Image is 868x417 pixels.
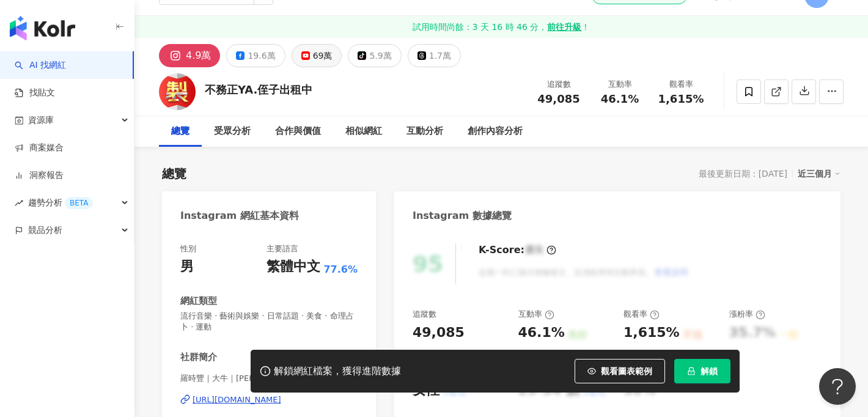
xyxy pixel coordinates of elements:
[575,359,665,383] button: 觀看圖表範例
[274,365,401,378] div: 解鎖網紅檔案，獲得進階數據
[171,124,189,139] div: 總覽
[15,199,23,207] span: rise
[369,47,391,64] div: 5.9萬
[413,323,465,342] div: 49,085
[535,78,582,90] div: 追蹤數
[429,47,451,64] div: 1.7萬
[267,243,298,254] div: 主要語言
[180,394,358,405] a: [URL][DOMAIN_NAME]
[413,309,436,320] div: 追蹤數
[623,323,680,342] div: 1,615%
[180,311,358,333] span: 流行音樂 · 藝術與娛樂 · 日常話題 · 美食 · 命理占卜 · 運動
[601,93,639,105] span: 46.1%
[658,78,704,90] div: 觀看率
[134,16,868,38] a: 試用時間尚餘：3 天 16 時 46 分，前往升級！
[479,243,556,257] div: K-Score :
[674,359,730,383] button: 解鎖
[15,59,66,72] a: searchAI 找網紅
[413,209,512,223] div: Instagram 數據總覽
[10,16,75,40] img: logo
[180,209,299,223] div: Instagram 網紅基本資料
[518,323,565,342] div: 46.1%
[159,44,220,67] button: 4.9萬
[248,47,275,64] div: 19.6萬
[518,309,554,320] div: 互動率
[275,124,321,139] div: 合作與價值
[193,394,281,405] div: [URL][DOMAIN_NAME]
[15,87,55,99] a: 找貼文
[701,366,718,376] span: 解鎖
[798,166,840,182] div: 近三個月
[162,165,186,182] div: 總覽
[205,82,312,97] div: 不務正YA.侄子出租中
[28,189,93,216] span: 趨勢分析
[601,366,652,376] span: 觀看圖表範例
[348,44,401,67] button: 5.9萬
[408,44,461,67] button: 1.7萬
[159,73,196,110] img: KOL Avatar
[345,124,382,139] div: 相似網紅
[547,21,581,33] strong: 前往升級
[15,169,64,182] a: 洞察報告
[537,92,579,105] span: 49,085
[323,263,358,276] span: 77.6%
[267,257,320,276] div: 繁體中文
[186,47,211,64] div: 4.9萬
[214,124,251,139] div: 受眾分析
[180,257,194,276] div: 男
[65,197,93,209] div: BETA
[699,169,787,179] div: 最後更新日期：[DATE]
[623,309,660,320] div: 觀看率
[313,47,333,64] div: 69萬
[28,216,62,244] span: 競品分析
[597,78,643,90] div: 互動率
[729,309,765,320] div: 漲粉率
[658,93,704,105] span: 1,615%
[28,106,54,134] span: 資源庫
[687,367,696,375] span: lock
[406,124,443,139] div: 互動分析
[226,44,285,67] button: 19.6萬
[15,142,64,154] a: 商案媒合
[180,295,217,308] div: 網紅類型
[468,124,523,139] div: 創作內容分析
[292,44,342,67] button: 69萬
[180,243,196,254] div: 性別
